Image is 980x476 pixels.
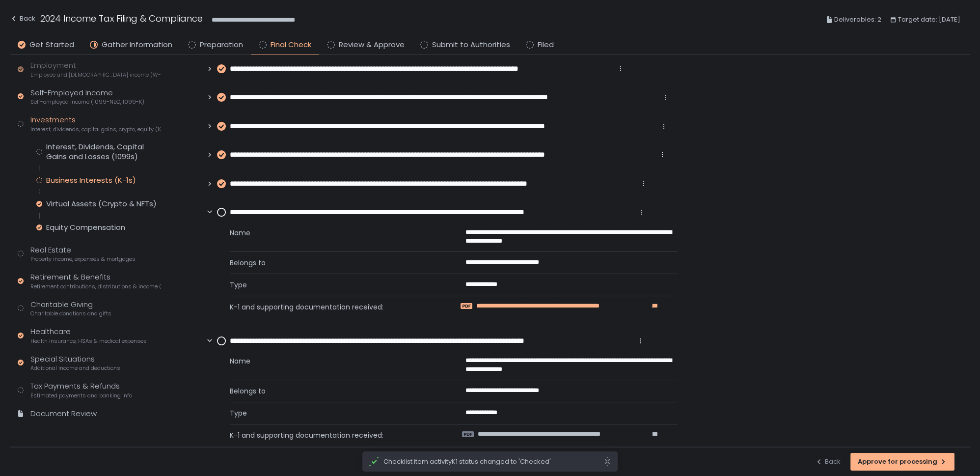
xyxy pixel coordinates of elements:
span: Get Started [29,39,74,51]
span: Estimated payments and banking info [30,392,132,399]
div: Self-Employed Income [30,87,144,106]
div: Approve for processing [858,457,947,466]
div: Investments [30,114,161,133]
div: Employment [30,60,161,79]
span: Belongs to [230,258,442,268]
span: Preparation [200,39,243,51]
h1: 2024 Income Tax Filing & Compliance [40,12,203,25]
div: Interest, Dividends, Capital Gains and Losses (1099s) [46,142,161,162]
div: Business Interests (K-1s) [46,175,136,185]
div: Document Review [30,408,97,420]
span: Self-employed income (1099-NEC, 1099-K) [30,98,144,106]
button: Back [815,453,841,471]
span: Final Check [271,39,311,51]
div: Charitable Giving [30,299,111,318]
span: Submit to Authorities [432,39,510,51]
span: Employee and [DEMOGRAPHIC_DATA] income (W-2s) [30,71,161,79]
div: Special Situations [30,354,120,372]
span: Interest, dividends, capital gains, crypto, equity (1099s, K-1s) [30,126,161,133]
span: Deliverables: 2 [834,14,881,26]
span: Name [230,356,442,374]
div: Retirement & Benefits [30,272,161,290]
button: Back [10,12,35,28]
div: Back [815,457,841,466]
span: Belongs to [230,386,442,396]
div: Equity Compensation [46,223,125,232]
span: Property income, expenses & mortgages [30,255,136,263]
span: Review & Approve [339,39,405,51]
span: Target date: [DATE] [898,14,960,26]
div: Back [10,13,35,25]
span: Type [230,408,442,418]
span: Checklist item activityK1 status changed to 'Checked' [383,457,603,466]
span: Additional income and deductions [30,364,120,372]
button: Approve for processing [850,453,954,471]
span: Health insurance, HSAs & medical expenses [30,337,147,345]
span: K-1 and supporting documentation received: [230,430,438,440]
span: Type [230,280,442,290]
span: Filed [538,39,554,51]
span: K-1 and supporting documentation received: [230,302,437,312]
svg: close [603,456,611,467]
div: Real Estate [30,245,136,263]
div: Tax Payments & Refunds [30,381,132,399]
div: Healthcare [30,326,147,345]
span: Charitable donations and gifts [30,310,111,317]
div: Virtual Assets (Crypto & NFTs) [46,199,157,209]
span: Retirement contributions, distributions & income (1099-R, 5498) [30,283,161,290]
span: Name [230,228,442,246]
span: Gather Information [102,39,172,51]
